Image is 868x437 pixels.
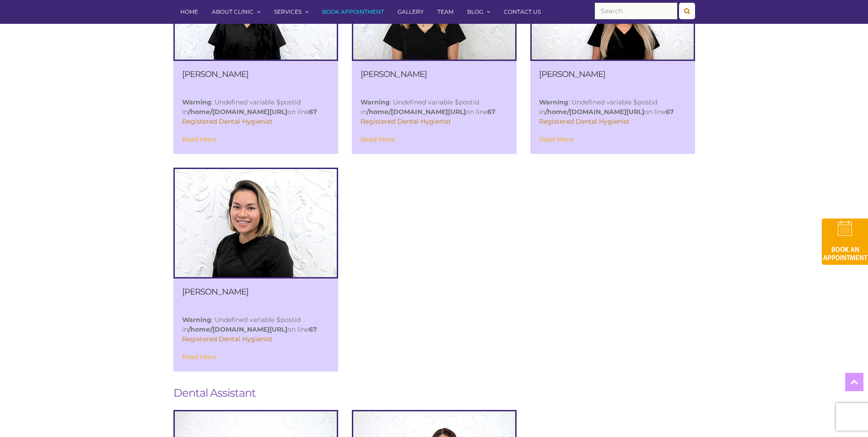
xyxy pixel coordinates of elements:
b: /home/[DOMAIN_NAME][URL] [188,325,287,333]
a: [PERSON_NAME] [539,69,605,79]
a: Top [845,373,863,391]
div: : Undefined variable $postid in on line [182,287,329,363]
b: Warning [361,98,390,106]
b: 67 [666,108,674,116]
a: [PERSON_NAME] [182,287,248,297]
input: Search [595,3,677,19]
b: 67 [487,108,496,116]
b: Warning [539,98,568,106]
a: [PERSON_NAME] [361,69,427,79]
div: : Undefined variable $postid in on line [539,70,686,145]
h2: Dental Assistant [167,385,702,401]
div: Registered Dental Hygienist [361,117,508,126]
b: /home/[DOMAIN_NAME][URL] [367,108,466,116]
b: 67 [309,108,317,116]
a: Read More [361,135,395,143]
img: book-an-appointment-hod-gld.png [822,218,868,265]
b: /home/[DOMAIN_NAME][URL] [545,108,644,116]
a: Read More [182,353,216,361]
div: Registered Dental Hygienist [182,117,329,126]
b: Warning [182,316,211,324]
div: Registered Dental Hygienist [182,334,329,344]
div: : Undefined variable $postid in on line [361,70,508,145]
a: [PERSON_NAME] [182,69,248,79]
b: /home/[DOMAIN_NAME][URL] [188,108,287,116]
div: Registered Dental Hygienist [539,117,686,126]
a: Read More [182,135,216,143]
b: Warning [182,98,211,106]
a: Read More [539,135,573,143]
b: 67 [309,325,317,333]
div: : Undefined variable $postid in on line [182,70,329,145]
